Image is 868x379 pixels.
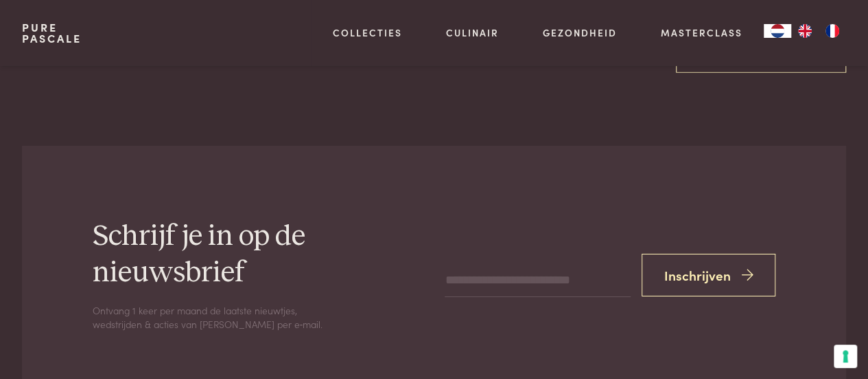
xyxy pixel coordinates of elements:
[333,25,402,40] a: Collecties
[834,345,857,368] button: Uw voorkeuren voor toestemming voor trackingtechnologieën
[660,25,742,40] a: Masterclass
[543,25,617,40] a: Gezondheid
[446,25,499,40] a: Culinair
[93,303,326,332] p: Ontvang 1 keer per maand de laatste nieuwtjes, wedstrijden & acties van [PERSON_NAME] per e‑mail.
[764,24,791,38] a: NL
[819,24,846,38] a: FR
[791,24,819,38] a: EN
[22,22,82,44] a: PurePascale
[642,254,776,297] button: Inschrijven
[791,24,846,38] ul: Language list
[93,219,353,292] h2: Schrijf je in op de nieuwsbrief
[764,24,791,38] div: Language
[764,24,846,38] aside: Language selected: Nederlands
